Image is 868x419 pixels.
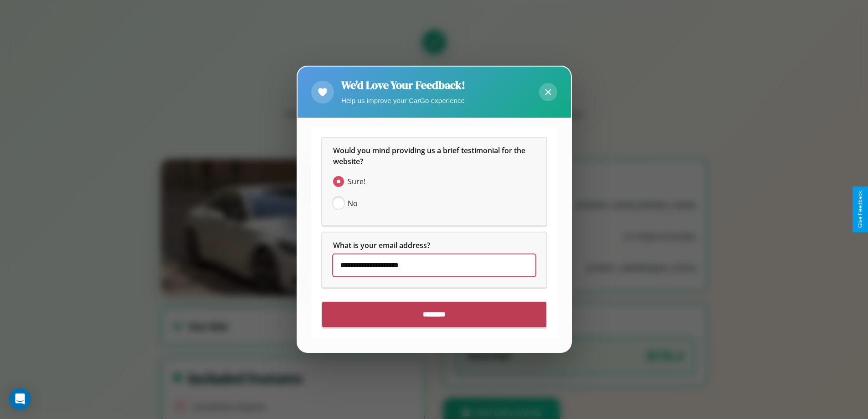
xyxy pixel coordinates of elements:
h2: We'd Love Your Feedback! [341,78,465,93]
span: What is your email address? [333,241,430,251]
span: Sure! [348,176,365,187]
span: No [348,198,358,209]
p: Help us improve your CarGo experience [341,94,465,107]
span: Would you mind providing us a brief testimonial for the website? [333,146,527,167]
div: Open Intercom Messenger [9,388,31,410]
div: Give Feedback [857,191,863,228]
